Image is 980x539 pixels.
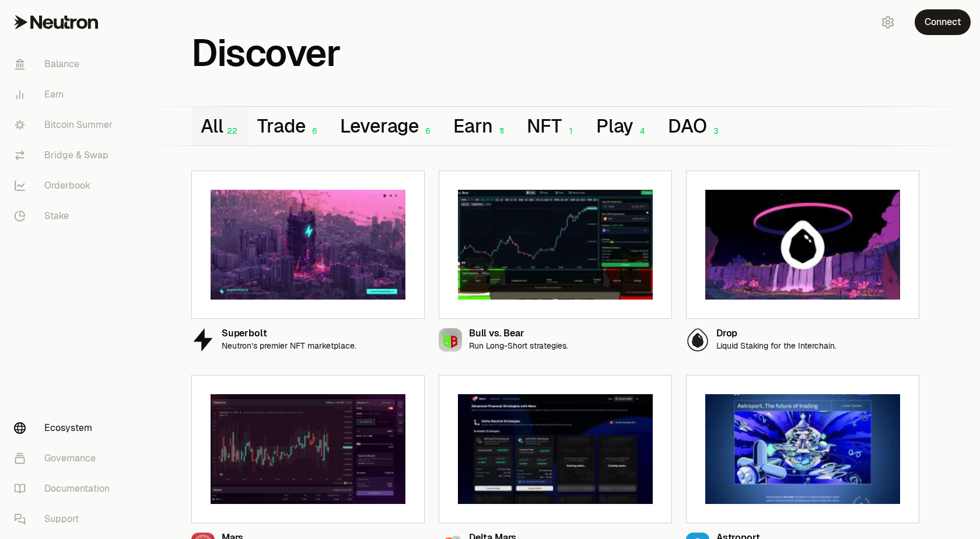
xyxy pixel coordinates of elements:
[492,126,508,136] div: 11
[248,107,330,145] button: Trade
[5,201,126,231] a: Stake
[331,107,444,145] button: Leverage
[562,126,577,136] div: 1
[705,394,900,504] img: Astroport preview image
[5,49,126,79] a: Balance
[469,341,568,351] p: Run Long-Short strategies.
[633,126,649,136] div: 4
[5,171,126,201] a: Orderbook
[223,126,239,136] div: 22
[469,329,568,339] div: Bull vs. Bear
[306,126,321,136] div: 6
[458,394,653,504] img: Delta Mars preview image
[5,443,126,474] a: Governance
[659,107,731,145] button: DAO
[222,329,356,339] div: Superbolt
[5,79,126,110] a: Earn
[419,126,435,136] div: 6
[5,110,126,140] a: Bitcoin Summer
[211,190,405,300] img: Superbolt preview image
[222,341,356,351] p: Neutron’s premier NFT marketplace.
[716,329,836,339] div: Drop
[5,140,126,171] a: Bridge & Swap
[191,107,248,145] button: All
[191,37,340,69] h1: Discover
[458,190,653,300] img: Bull vs. Bear preview image
[517,107,586,145] button: NFT
[211,394,405,504] img: Mars preview image
[705,190,900,300] img: Drop preview image
[587,107,659,145] button: Play
[5,504,126,534] a: Support
[716,341,836,351] p: Liquid Staking for the Interchain.
[707,126,723,136] div: 3
[915,9,971,35] button: Connect
[5,413,126,443] a: Ecosystem
[5,474,126,504] a: Documentation
[444,107,517,145] button: Earn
